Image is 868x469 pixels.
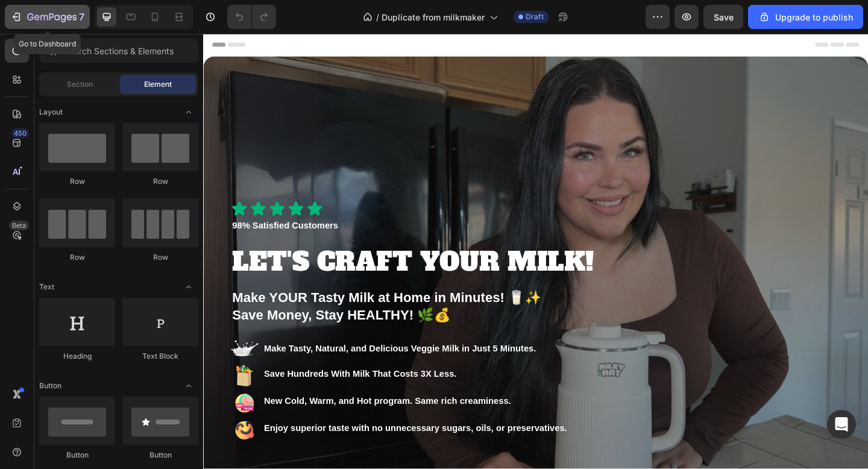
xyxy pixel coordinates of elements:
span: Save [714,12,734,22]
strong: Save Money, Stay HEALTHY! 🌿💰 [31,298,269,314]
div: Text Block [122,351,198,362]
span: Button [39,380,61,391]
div: Row [122,176,198,187]
span: Section [67,79,93,90]
div: 450 [11,128,29,138]
img: gempages_557007347549996225-938f573e-0e6a-4400-b3aa-70f1825ee59d.png [30,327,60,357]
img: gempages_557007347549996225-32cd3e5f-c0c2-407f-991d-8d93438926db.png [30,417,60,446]
button: Upgrade to publish [748,5,863,29]
span: / [376,11,379,24]
div: Row [39,252,115,263]
div: Undo/Redo [227,5,276,29]
span: Duplicate from milkmaker [382,11,485,24]
span: Toggle open [179,102,198,122]
div: Row [122,252,198,263]
strong: Enjoy superior taste with no unnecessary sugars, oils, or preservatives. [66,424,395,434]
strong: Make YOUR Tasty Milk at Home in Minutes! 🥛✨ [31,279,368,295]
div: Open Intercom Messenger [827,410,856,439]
div: Upgrade to publish [758,11,853,24]
strong: New Cold, Warm, and Hot program. Same rich creaminess. [66,394,335,404]
span: Toggle open [179,277,198,297]
div: Button [122,450,198,461]
span: Draft [526,11,544,22]
button: 7 [5,5,90,29]
img: gempages_557007347549996225-999bf836-81c7-4ca6-aa70-e5f187d795b5.png [30,387,60,417]
div: Row [39,176,115,187]
span: Text [39,282,54,292]
p: 7 [79,10,84,24]
h2: LET'S CRAFT YOUR MILK! [30,229,723,268]
strong: Make Tasty, Natural, and Delicious Veggie Milk in Just 5 Minutes. [66,338,362,348]
span: Toggle open [179,376,198,395]
span: Element [144,79,172,90]
div: Beta [9,221,29,230]
button: Save [703,5,743,29]
div: Button [39,450,115,461]
iframe: Design area [203,34,868,469]
img: gempages_557007347549996225-ade188b3-cf0d-459b-9df9-6dc6edf6cb75.png [30,357,60,387]
strong: Save Hundreds With Milk That Costs 3X Less. [66,365,275,375]
input: Search Sections & Elements [39,39,198,63]
div: Heading [39,351,115,362]
span: Layout [39,107,63,118]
